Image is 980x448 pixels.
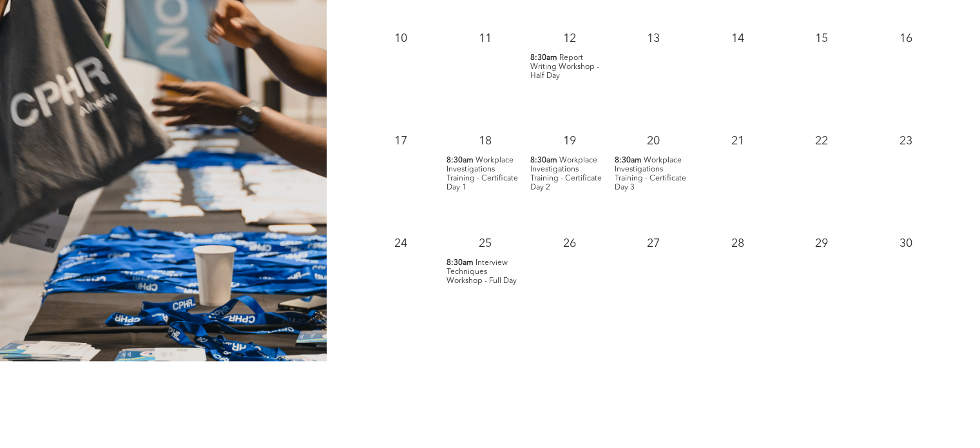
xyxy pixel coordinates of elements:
span: 8:30am [615,156,642,165]
p: 23 [894,130,918,153]
span: Workplace Investigations Training - Certificate Day 2 [530,157,602,191]
p: 19 [557,130,581,153]
p: 17 [389,130,412,153]
p: 29 [810,232,833,255]
p: 26 [557,232,581,255]
p: 25 [474,232,497,255]
span: Workplace Investigations Training - Certificate Day 1 [447,157,518,191]
span: Report Writing Workshop - Half Day [530,54,599,80]
p: 12 [557,27,581,50]
p: 22 [810,130,833,153]
span: 8:30am [447,258,474,268]
p: 14 [726,27,749,50]
p: 24 [389,232,412,255]
span: Workplace Investigations Training - Certificate Day 3 [615,157,686,191]
span: 8:30am [530,156,557,165]
p: 27 [642,232,665,255]
p: 15 [810,27,833,50]
p: 10 [389,27,412,50]
p: 11 [474,27,497,50]
p: 18 [474,130,497,153]
p: 13 [642,27,665,50]
p: 30 [894,232,918,255]
span: 8:30am [447,156,474,165]
span: 8:30am [530,54,557,63]
p: 16 [894,27,918,50]
p: 28 [726,232,749,255]
span: Interview Techniques Workshop - Full Day [447,259,517,285]
p: 21 [726,130,749,153]
p: 20 [642,130,665,153]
